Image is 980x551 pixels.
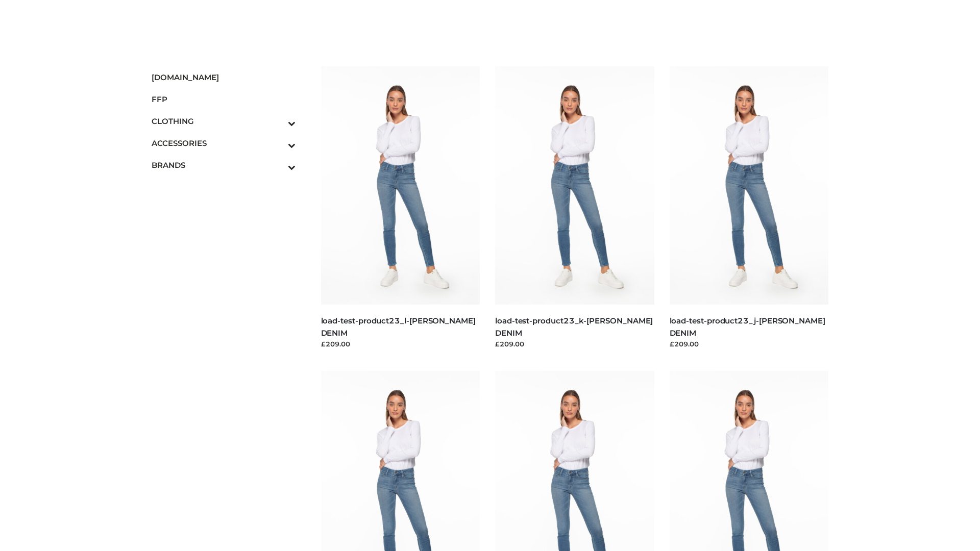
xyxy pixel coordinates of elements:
[260,132,296,154] button: Toggle Submenu
[152,66,296,88] a: [DOMAIN_NAME]
[152,88,296,110] a: FFP
[152,71,296,83] span: [DOMAIN_NAME]
[670,316,825,337] a: load-test-product23_j-[PERSON_NAME] DENIM
[321,339,480,349] div: £209.00
[260,154,296,176] button: Toggle Submenu
[260,110,296,132] button: Toggle Submenu
[152,115,296,127] span: CLOTHING
[495,339,654,349] div: £209.00
[321,316,476,337] a: load-test-product23_l-[PERSON_NAME] DENIM
[152,93,296,105] span: FFP
[152,159,296,171] span: BRANDS
[152,154,296,176] a: BRANDSToggle Submenu
[670,339,829,349] div: £209.00
[152,137,296,149] span: ACCESSORIES
[495,316,653,337] a: load-test-product23_k-[PERSON_NAME] DENIM
[152,132,296,154] a: ACCESSORIESToggle Submenu
[152,110,296,132] a: CLOTHINGToggle Submenu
